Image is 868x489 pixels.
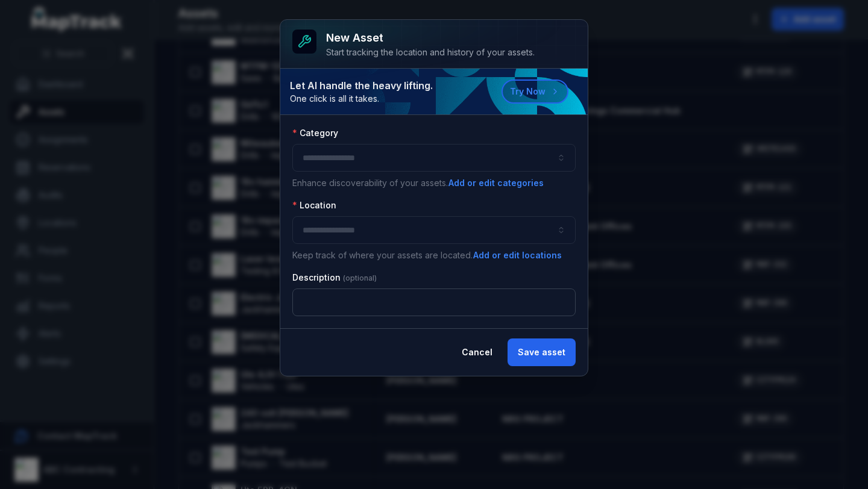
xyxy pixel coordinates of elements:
[292,199,336,211] label: Location
[292,249,576,262] p: Keep track of where your assets are located.
[326,30,535,46] h3: New asset
[290,78,433,93] strong: Let AI handle the heavy lifting.
[290,93,433,105] span: One click is all it takes.
[292,272,377,284] label: Description
[292,176,576,190] p: Enhance discoverability of your assets.
[508,338,576,366] button: Save asset
[326,46,535,58] div: Start tracking the location and history of your assets.
[502,79,568,104] button: Try Now
[448,176,544,190] button: Add or edit categories
[473,249,562,262] button: Add or edit locations
[451,338,503,366] button: Cancel
[292,127,338,139] label: Category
